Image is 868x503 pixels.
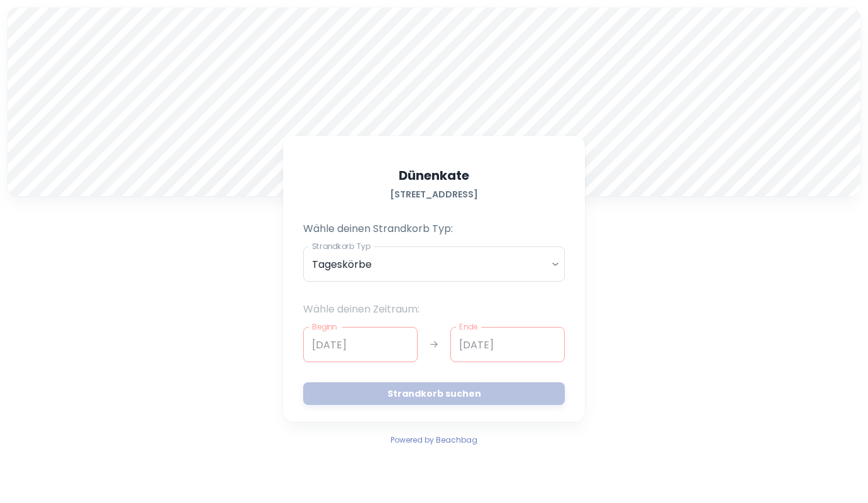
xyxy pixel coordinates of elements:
[391,432,477,447] a: Powered by Beachbag
[390,187,478,201] h6: [STREET_ADDRESS]
[303,382,565,405] button: Strandkorb suchen
[303,246,565,282] div: Tageskörbe
[303,221,565,236] p: Wähle deinen Strandkorb Typ:
[303,327,418,362] input: dd.mm.yyyy
[312,241,370,251] label: Strandkorb Typ
[450,327,565,362] input: dd.mm.yyyy
[312,321,337,332] label: Beginn
[391,434,477,445] span: Powered by Beachbag
[459,321,477,332] label: Ende
[303,302,565,317] p: Wähle deinen Zeitraum:
[399,166,469,185] h5: Dünenkate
